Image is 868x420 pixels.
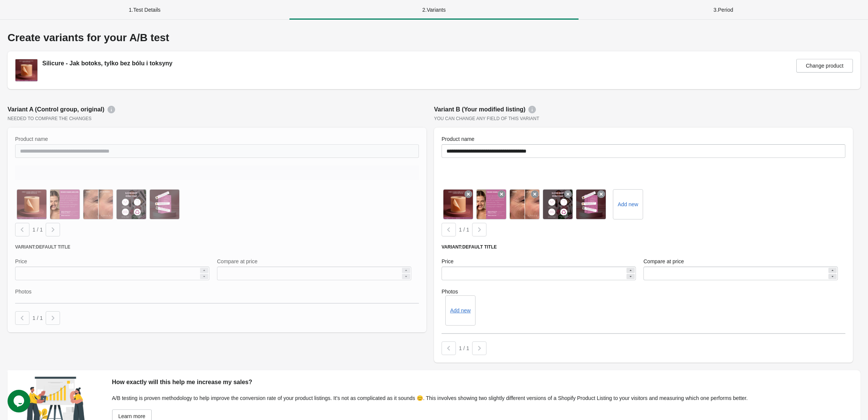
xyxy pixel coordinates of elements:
[119,413,146,419] span: Learn more
[32,227,43,233] span: 1 / 1
[8,105,426,114] div: Variant A (Control group, original)
[112,378,853,387] div: How exactly will this help me increase my sales?
[643,258,684,265] label: Compare at price
[434,105,853,114] div: Variant B (Your modified listing)
[32,315,43,321] span: 1 / 1
[8,390,32,412] iframe: chat widget
[459,227,469,233] span: 1 / 1
[434,116,853,122] div: You can change any field of this variant
[459,345,469,351] span: 1 / 1
[796,59,853,73] button: Change product
[112,394,853,402] div: A/B testing is proven methodology to help improve the conversion rate of your product listings. I...
[450,307,471,313] button: Add new
[442,258,454,265] label: Price
[618,201,638,208] label: Add new
[442,244,845,250] div: Variant: Default Title
[442,135,474,143] label: Product name
[42,59,172,68] div: Silicure - Jak botoks, tylko bez bólu i toksyny
[442,288,845,295] label: Photos
[806,63,843,69] span: Change product
[8,116,426,122] div: Needed to compare the changes
[8,32,860,44] div: Create variants for your A/B test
